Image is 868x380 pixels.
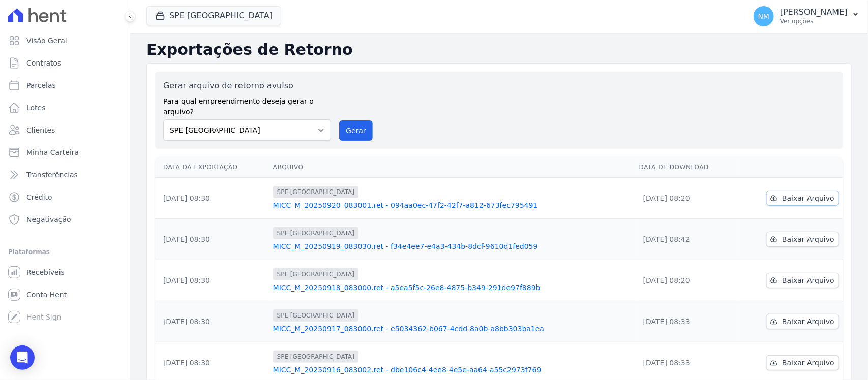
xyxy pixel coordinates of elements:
[745,2,868,30] button: NM [PERSON_NAME] Ver opções
[273,324,631,334] a: MICC_M_20250917_083000.ret - e5034362-b067-4cdd-8a0b-a8bb303ba1ea
[780,17,848,25] p: Ver opções
[10,345,35,370] div: Open Intercom Messenger
[766,191,839,206] a: Baixar Arquivo
[782,275,834,286] span: Baixar Arquivo
[635,260,737,301] td: [DATE] 08:20
[273,241,631,251] a: MICC_M_20250919_083030.ret - f34e4ee7-e4a3-434b-8dcf-9610d1fed059
[782,358,834,368] span: Baixar Arquivo
[782,234,834,244] span: Baixar Arquivo
[163,92,331,117] label: Para qual empreendimento deseja gerar o arquivo?
[155,219,269,260] td: [DATE] 08:30
[26,267,65,277] span: Recebíveis
[26,147,79,157] span: Minha Carteira
[273,351,358,363] span: SPE [GEOGRAPHIC_DATA]
[26,58,61,68] span: Contratos
[4,209,126,230] a: Negativação
[8,246,122,258] div: Plataformas
[273,309,358,322] span: SPE [GEOGRAPHIC_DATA]
[26,192,52,202] span: Crédito
[146,41,852,59] h2: Exportações de Retorno
[780,7,848,17] p: [PERSON_NAME]
[155,157,269,178] th: Data da Exportação
[146,6,281,25] button: SPE [GEOGRAPHIC_DATA]
[26,103,46,113] span: Lotes
[782,316,834,327] span: Baixar Arquivo
[26,214,71,225] span: Negativação
[635,301,737,342] td: [DATE] 08:33
[155,178,269,219] td: [DATE] 08:30
[273,186,358,198] span: SPE [GEOGRAPHIC_DATA]
[273,268,358,280] span: SPE [GEOGRAPHIC_DATA]
[766,273,839,288] a: Baixar Arquivo
[635,157,737,178] th: Data de Download
[155,301,269,342] td: [DATE] 08:30
[163,80,331,92] label: Gerar arquivo de retorno avulso
[4,120,126,140] a: Clientes
[758,13,770,20] span: NM
[4,284,126,305] a: Conta Hent
[26,36,67,46] span: Visão Geral
[4,53,126,73] a: Contratos
[269,157,635,178] th: Arquivo
[26,80,56,90] span: Parcelas
[4,187,126,207] a: Crédito
[339,120,373,141] button: Gerar
[635,219,737,260] td: [DATE] 08:42
[766,232,839,247] a: Baixar Arquivo
[4,165,126,185] a: Transferências
[4,98,126,118] a: Lotes
[4,75,126,96] a: Parcelas
[26,290,67,300] span: Conta Hent
[635,178,737,219] td: [DATE] 08:20
[155,260,269,301] td: [DATE] 08:30
[273,282,631,293] a: MICC_M_20250918_083000.ret - a5ea5f5c-26e8-4875-b349-291de97f889b
[273,365,631,375] a: MICC_M_20250916_083002.ret - dbe106c4-4ee8-4e5e-aa64-a55c2973f769
[766,355,839,370] a: Baixar Arquivo
[4,142,126,163] a: Minha Carteira
[766,314,839,329] a: Baixar Arquivo
[26,125,55,135] span: Clientes
[26,170,78,180] span: Transferências
[273,200,631,210] a: MICC_M_20250920_083001.ret - 094aa0ec-47f2-42f7-a812-673fec795491
[273,227,358,239] span: SPE [GEOGRAPHIC_DATA]
[4,262,126,282] a: Recebíveis
[782,193,834,203] span: Baixar Arquivo
[4,30,126,51] a: Visão Geral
